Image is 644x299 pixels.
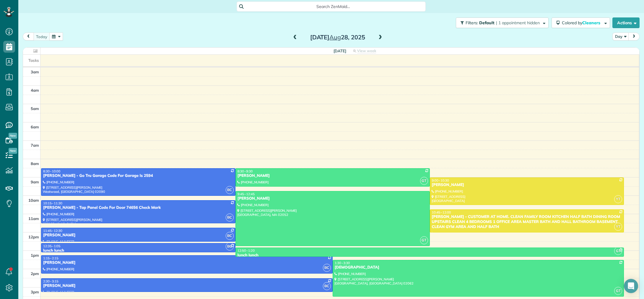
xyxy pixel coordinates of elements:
span: GT [614,287,622,295]
h2: [DATE] 28, 2025 [301,34,375,41]
span: BC [226,214,234,222]
span: 3pm [31,290,39,294]
div: [DEMOGRAPHIC_DATA] [334,265,622,270]
div: [PERSON_NAME] [43,283,331,288]
span: 9am [31,180,39,184]
span: 10am [28,198,39,203]
button: prev [23,33,34,41]
span: New [9,133,17,139]
button: Filters: Default | 1 appointment hidden [456,17,549,28]
span: View week [357,49,376,53]
span: Tasks [28,58,39,63]
span: 12:50 - 1:20 [238,248,255,253]
div: lunch lunch [237,253,622,258]
span: BC [323,282,331,290]
span: GT [420,177,428,185]
div: [PERSON_NAME] - Go Tru Garage Code For Garage Is 2594 [43,173,234,178]
span: 1:15 - 2:15 [43,256,58,260]
span: 5am [31,106,39,111]
span: 11:45 - 12:30 [43,229,62,233]
span: GT [420,236,428,244]
span: Filters: [466,20,478,25]
span: 6am [31,125,39,129]
span: 7am [31,143,39,148]
span: 3am [31,70,39,74]
button: today [33,33,50,41]
span: 1:30 - 3:30 [335,261,350,265]
span: 8:30 - 10:00 [43,169,60,173]
span: BC [226,186,234,194]
span: 10:15 - 11:30 [43,201,62,205]
a: Filters: Default | 1 appointment hidden [453,17,549,28]
span: 12:35 - 1:05 [43,244,60,248]
span: Colored by [562,20,602,25]
button: Day [612,33,629,41]
div: [PERSON_NAME] - CUSTOMER AT HOME. CLEAN FAMILY ROOM KITCHEN HALF BATH DINING ROOM UPSTAIRS CLEAN ... [432,214,622,229]
button: Colored byCleaners [552,17,610,28]
button: Actions [612,17,640,28]
span: 12pm [28,235,39,239]
span: BC [226,243,234,250]
span: 10:45 - 12:00 [432,210,451,214]
div: Open Intercom Messenger [624,279,638,293]
span: 8am [31,161,39,166]
div: [PERSON_NAME] [43,233,234,238]
div: [PERSON_NAME] [237,196,428,201]
span: 4am [31,88,39,93]
div: [PERSON_NAME] [43,260,331,265]
span: 9:00 - 10:30 [432,178,449,182]
span: BC [323,264,331,272]
span: YT [614,223,622,231]
span: Aug [329,33,341,41]
button: next [628,33,640,41]
span: Default [479,20,495,25]
span: 2pm [31,271,39,276]
span: | 1 appointment hidden [496,20,540,25]
span: 8:30 - 9:30 [238,169,253,173]
span: YT [614,195,622,203]
div: [PERSON_NAME] [237,173,428,178]
span: 9:45 - 12:45 [238,192,255,196]
div: lunch lunch [43,248,234,253]
span: GT [614,247,622,255]
div: [PERSON_NAME] [432,182,622,188]
span: [DATE] [334,49,346,53]
span: 2:30 - 3:15 [43,279,58,283]
span: 1pm [31,253,39,258]
span: BC [226,232,234,240]
span: 11am [28,216,39,221]
div: [PERSON_NAME] - Tap Panel Code For Door 74656 Check Mark [43,205,234,210]
span: Cleaners [582,20,601,25]
span: New [9,148,17,154]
